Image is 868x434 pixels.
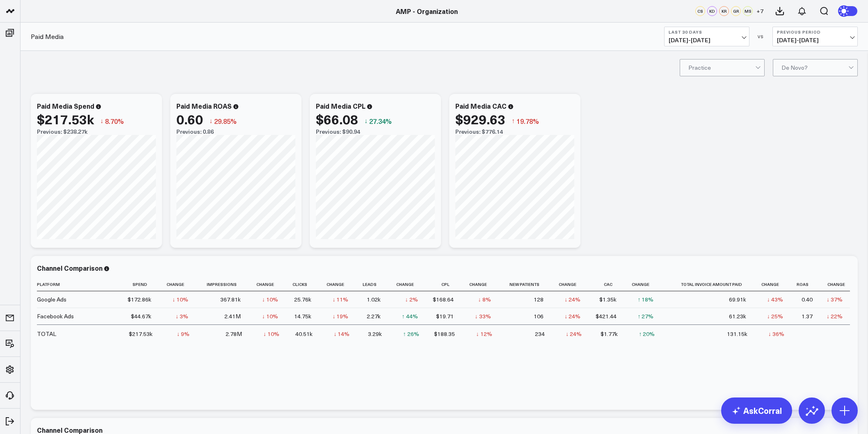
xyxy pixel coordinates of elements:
div: ↓ 24% [566,330,582,338]
th: Total Invoice Amount Paid [661,278,753,291]
th: Impressions [196,278,248,291]
div: $421.44 [596,312,617,320]
div: Previous: $776.14 [455,128,574,135]
th: Change [319,278,356,291]
div: $929.63 [455,112,505,126]
div: 106 [534,312,544,320]
div: ↑ 26% [403,330,419,338]
th: Clicks [286,278,319,291]
div: ↓ 24% [564,295,580,304]
button: Previous Period[DATE]-[DATE] [772,27,858,46]
div: CS [695,6,705,16]
span: ↓ [364,116,368,126]
div: ↓ 22% [827,312,843,320]
span: 19.78% [516,116,539,126]
div: 0.40 [802,295,813,304]
div: ↑ 18% [637,295,653,304]
th: New Patients [498,278,551,291]
div: ↓ 8% [478,295,491,304]
span: + 7 [756,8,763,14]
span: [DATE] - [DATE] [777,37,853,43]
th: Change [551,278,588,291]
div: ↑ 44% [402,312,418,320]
div: 2.27k [367,312,381,320]
th: Change [820,278,850,291]
div: Channel Comparison [37,263,103,272]
div: $217.53k [37,112,94,126]
div: 25.76k [294,295,311,304]
div: $1.77k [601,330,618,338]
div: ↓ 33% [475,312,491,320]
button: Last 30 Days[DATE]-[DATE] [664,27,749,46]
div: $1.35k [599,295,617,304]
a: AskCorral [721,397,792,424]
div: ↓ 19% [332,312,348,320]
div: ↓ 37% [827,295,843,304]
div: ↑ 20% [639,330,655,338]
div: KD [707,6,717,16]
div: 3.29k [368,330,382,338]
div: 128 [534,295,544,304]
div: VS [754,34,768,39]
th: Spend [119,278,159,291]
div: ↓ 25% [767,312,783,320]
span: 27.34% [369,116,392,126]
b: Previous Period [777,30,853,34]
div: Previous: $90.94 [316,128,435,135]
div: 234 [535,330,545,338]
div: 14.75k [294,312,311,320]
span: [DATE] - [DATE] [669,37,745,43]
a: Paid Media [31,32,64,41]
div: $188.35 [434,330,455,338]
th: Change [461,278,498,291]
div: 2.41M [224,312,241,320]
div: ↓ 24% [564,312,580,320]
div: 69.91k [729,295,746,304]
span: 8.70% [105,116,124,126]
div: MS [743,6,753,16]
a: AMP - Organization [396,7,458,16]
div: ↓ 14% [333,330,349,338]
th: Roas [790,278,820,291]
div: Facebook Ads [37,312,74,320]
div: 40.51k [295,330,313,338]
div: ↓ 3% [176,312,188,320]
th: Change [248,278,285,291]
th: Change [624,278,661,291]
div: Paid Media Spend [37,101,94,110]
div: ↓ 10% [262,312,278,320]
div: Paid Media ROAS [176,101,232,110]
div: TOTAL [37,330,56,338]
div: $66.08 [316,112,358,126]
div: ↓ 2% [405,295,418,304]
span: ↑ [512,116,515,126]
div: GR [731,6,741,16]
div: $44.67k [131,312,151,320]
div: ↓ 10% [262,295,278,304]
div: 1.02k [367,295,381,304]
span: 29.85% [214,116,237,126]
div: Previous: 0.86 [176,128,295,135]
span: ↓ [209,116,212,126]
div: 131.15k [727,330,747,338]
div: ↑ 27% [637,312,653,320]
div: ↓ 10% [263,330,279,338]
th: Change [388,278,425,291]
div: Paid Media CPL [316,101,365,110]
div: ↓ 43% [767,295,783,304]
div: 0.60 [176,112,203,126]
th: Cac [588,278,624,291]
th: Cpl [425,278,461,291]
div: $19.71 [436,312,454,320]
div: 367.81k [220,295,241,304]
div: KR [719,6,729,16]
div: 61.23k [729,312,746,320]
div: ↓ 36% [768,330,784,338]
th: Leads [356,278,388,291]
th: Platform [37,278,119,291]
div: Google Ads [37,295,66,304]
div: 1.37 [802,312,813,320]
div: Previous: $238.27k [37,128,156,135]
div: ↓ 11% [332,295,348,304]
div: Paid Media CAC [455,101,507,110]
